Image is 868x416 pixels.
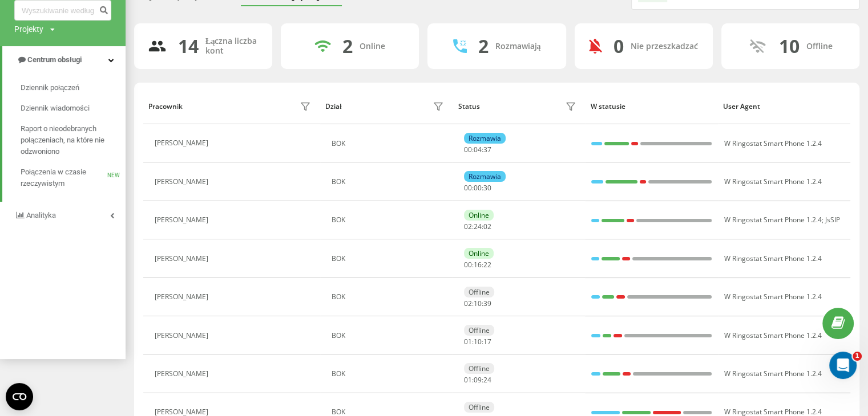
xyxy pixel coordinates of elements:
span: 24 [483,375,491,385]
span: 01 [464,337,472,346]
iframe: Intercom live chat [829,352,857,379]
div: [PERSON_NAME] [155,370,211,378]
div: BOK [332,255,446,263]
a: Dziennik wiadomości [21,98,126,119]
span: 00 [474,183,482,193]
div: Nie przeszkadzać [631,42,698,51]
div: Online [464,210,494,221]
span: Dziennik połączeń [21,82,79,93]
div: [PERSON_NAME] [155,408,211,416]
div: Offline [464,287,494,297]
div: Offline [464,402,494,413]
div: [PERSON_NAME] [155,293,211,301]
a: Połączenia w czasie rzeczywistymNEW [21,162,126,194]
span: 17 [483,337,491,346]
span: 1 [853,352,862,361]
span: 02 [464,299,472,308]
span: JsSIP [825,215,840,225]
span: W Ringostat Smart Phone 1.2.4 [724,138,822,148]
span: 00 [464,260,472,270]
span: 00 [464,183,472,193]
div: BOK [332,178,446,186]
a: Raport o nieodebranych połączeniach, na które nie odzwoniono [21,119,126,162]
div: User Agent [723,103,845,111]
div: 2 [478,35,488,57]
div: Online [464,248,494,259]
span: 24 [474,222,482,231]
span: 10 [474,337,482,346]
div: Online [360,42,385,51]
div: W statusie [591,103,712,111]
div: Offline [806,42,832,51]
div: Rozmawia [464,171,506,182]
span: W Ringostat Smart Phone 1.2.4 [724,369,822,378]
span: 22 [483,260,491,270]
div: Offline [464,325,494,336]
a: Centrum obsługi [2,46,126,74]
div: [PERSON_NAME] [155,139,211,147]
div: [PERSON_NAME] [155,255,211,263]
span: Raport o nieodebranych połączeniach, na które nie odzwoniono [21,123,120,157]
div: Rozmawia [464,133,506,144]
div: : : [464,261,491,269]
div: : : [464,376,491,384]
span: 04 [474,145,482,154]
div: : : [464,184,491,192]
span: Połączenia w czasie rzeczywistym [21,166,107,189]
span: 30 [483,183,491,193]
div: Status [458,103,479,111]
span: Centrum obsługi [27,55,82,64]
a: Dziennik połączeń [21,78,126,98]
button: Open CMP widget [6,383,33,410]
span: W Ringostat Smart Phone 1.2.4 [724,292,822,301]
div: BOK [332,408,446,416]
div: Pracownik [148,103,183,111]
div: : : [464,300,491,308]
span: 10 [474,299,482,308]
div: Rozmawiają [495,42,541,51]
span: 02 [464,222,472,231]
span: Dziennik wiadomości [21,103,90,114]
div: BOK [332,370,446,378]
div: 0 [613,35,624,57]
span: W Ringostat Smart Phone 1.2.4 [724,254,822,263]
div: : : [464,223,491,231]
div: Łączna liczba kont [205,36,259,56]
span: 02 [483,222,491,231]
div: : : [464,338,491,346]
span: Analityka [26,211,56,219]
div: 2 [342,35,353,57]
div: BOK [332,140,446,148]
div: [PERSON_NAME] [155,216,211,224]
span: 37 [483,145,491,154]
span: W Ringostat Smart Phone 1.2.4 [724,331,822,340]
div: [PERSON_NAME] [155,178,211,186]
div: BOK [332,332,446,340]
div: : : [464,146,491,154]
span: 39 [483,299,491,308]
div: Offline [464,363,494,374]
span: 01 [464,375,472,385]
div: 10 [778,35,799,57]
div: 14 [178,35,199,57]
div: Projekty [14,23,43,35]
div: BOK [332,293,446,301]
span: W Ringostat Smart Phone 1.2.4 [724,177,822,186]
span: 00 [464,145,472,154]
span: 16 [474,260,482,270]
div: Dział [325,103,341,111]
div: [PERSON_NAME] [155,332,211,340]
span: W Ringostat Smart Phone 1.2.4 [724,215,822,225]
div: BOK [332,216,446,224]
span: 09 [474,375,482,385]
